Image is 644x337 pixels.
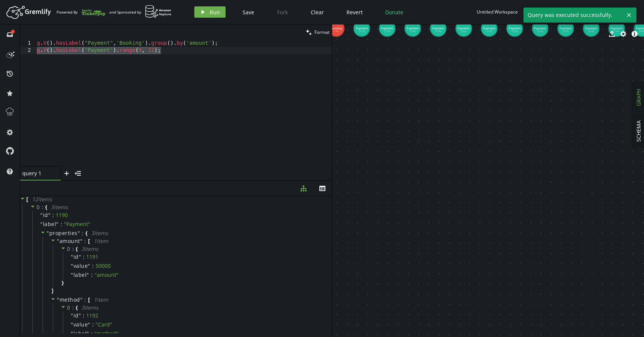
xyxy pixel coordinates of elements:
[73,321,88,328] span: value
[92,263,94,269] span: :
[20,47,36,54] div: 2
[81,245,98,252] span: 3 item s
[304,24,332,40] button: Format
[73,254,79,260] span: id
[84,238,86,244] span: :
[71,321,73,328] span: "
[56,6,105,19] div: Powered By
[210,9,220,16] span: Run
[194,6,226,18] button: Run
[145,5,172,18] img: AWS Neptune
[277,9,288,16] span: Fork
[67,304,70,311] span: 0
[81,304,98,311] span: 3 item s
[72,304,74,311] span: :
[84,296,86,303] span: :
[73,272,87,278] span: label
[95,271,119,278] span: " amount "
[45,204,47,211] span: {
[83,254,84,260] span: :
[32,196,52,203] span: 12 item s
[22,170,52,177] span: query 1
[237,6,260,18] button: Save
[72,246,74,252] span: :
[635,120,642,142] span: SCHEMA
[96,321,112,328] span: " Card "
[56,220,59,228] span: "
[635,89,642,106] span: GRAPH
[79,312,81,319] span: "
[73,263,88,269] span: value
[380,6,409,18] button: Donate
[109,5,172,19] div: and Sponsored by
[613,6,638,18] button: Sign In
[71,253,73,260] span: "
[20,40,36,47] div: 1
[346,9,363,16] span: Revert
[52,212,54,219] span: :
[82,230,84,237] span: :
[51,203,68,211] span: 3 item s
[42,204,44,211] span: :
[49,229,78,237] span: properties
[311,9,324,16] span: Clear
[37,203,40,211] span: 0
[40,211,43,219] span: "
[78,229,80,237] span: "
[87,271,89,278] span: "
[85,230,87,237] span: {
[88,296,90,303] span: [
[57,237,60,244] span: "
[477,9,518,15] div: Untitled Workspace
[86,254,98,260] div: 1191
[56,212,68,219] div: 1190
[91,229,108,237] span: 3 item s
[50,287,53,294] span: ]
[61,221,62,228] span: :
[73,330,87,337] span: label
[91,330,93,337] span: :
[87,330,89,337] span: "
[61,279,64,286] span: }
[79,253,81,260] span: "
[48,211,51,219] span: "
[88,321,90,328] span: "
[243,9,254,16] span: Save
[71,312,73,319] span: "
[305,6,330,18] button: Clear
[88,262,90,269] span: "
[43,212,48,219] span: id
[71,262,73,269] span: "
[523,8,623,23] span: Query was executed successfully.
[271,6,294,18] button: Fork
[67,245,70,252] span: 0
[76,304,78,311] span: {
[341,6,368,18] button: Revert
[60,237,80,244] span: amount
[314,29,330,35] span: Format
[76,246,78,252] span: {
[73,312,79,319] span: id
[47,229,49,237] span: "
[43,221,56,228] span: label
[80,296,83,303] span: "
[96,263,111,269] div: 50000
[92,321,94,328] span: :
[64,220,90,228] span: " Payment "
[57,296,60,303] span: "
[88,238,90,244] span: [
[91,272,93,278] span: :
[86,312,98,319] div: 1192
[71,330,73,337] span: "
[94,237,108,244] span: 1 item
[94,296,108,303] span: 1 item
[71,271,73,278] span: "
[385,9,403,16] span: Donate
[40,220,43,228] span: "
[83,312,84,319] span: :
[26,196,28,203] span: [
[80,237,83,244] span: "
[95,330,119,337] span: " method "
[60,296,80,303] span: method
